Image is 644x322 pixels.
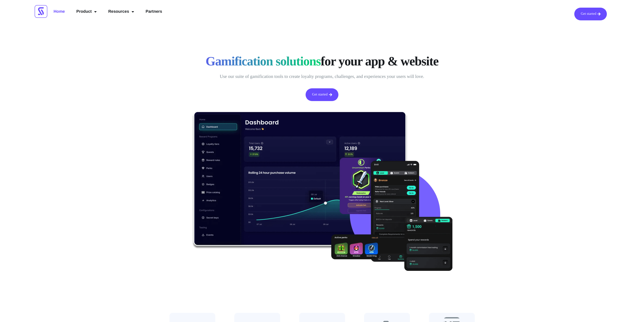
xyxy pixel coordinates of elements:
[142,8,166,16] a: Partners
[581,12,596,16] span: Get started
[50,8,166,16] nav: Menu
[35,5,47,18] img: Scrimmage Square Icon Logo
[206,53,321,69] span: Gamification solutions
[312,93,327,96] span: Get started
[73,8,101,16] a: Product
[104,8,138,16] a: Resources
[306,88,338,101] a: Get started
[50,8,69,16] a: Home
[197,73,447,81] p: Use our suite of gamification tools to create loyalty programs, challenges, and experiences your ...
[197,53,447,69] h1: for your app & website
[192,111,452,271] img: Scrimmage's control dashboard with frontend loyalty widgets
[574,8,607,20] a: Get started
